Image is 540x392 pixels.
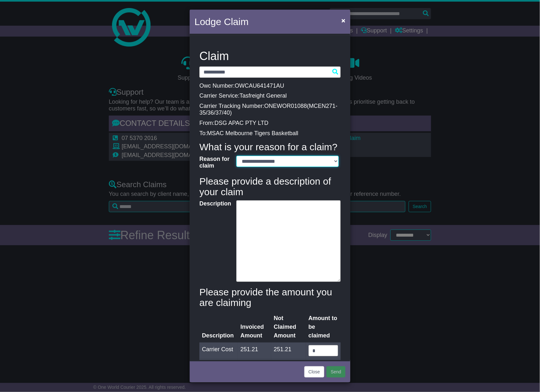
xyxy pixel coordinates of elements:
[199,142,341,152] h4: What is your reason for a claim?
[199,176,341,197] h4: Please provide a description of your claim
[306,311,341,343] th: Amount to be claimed
[199,50,341,63] h3: Claim
[199,103,341,117] p: Carrier Tracking Number: ( )
[199,311,238,343] th: Description
[199,83,341,90] p: Owc Number:
[235,83,284,89] span: OWCAU641471AU
[199,359,238,381] td: Fuel Surcharge
[304,366,324,378] button: Close
[338,14,349,27] button: Close
[214,120,268,126] span: DSG APAC PTY LTD
[196,200,233,280] label: Description
[327,366,345,378] button: Send
[264,103,307,109] span: ONEWOR01088
[199,130,341,137] p: To:
[271,311,306,343] th: Not Claimed Amount
[195,14,248,29] h4: Lodge Claim
[199,103,337,116] span: MCEN271-35/36/37/40
[238,359,271,381] td: 47.63
[271,343,306,359] td: 251.21
[199,92,341,100] p: Carrier Service:
[207,130,298,136] span: MSAC Melbourne Tigers Basketball
[342,17,345,24] span: ×
[199,287,341,308] h4: Please provide the amount you are claiming
[240,92,287,99] span: Tasfreight General
[196,156,233,170] label: Reason for claim
[271,359,306,381] td: 47.63
[199,120,341,127] p: From:
[238,311,271,343] th: Invoiced Amount
[199,343,238,359] td: Carrier Cost
[238,343,271,359] td: 251.21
